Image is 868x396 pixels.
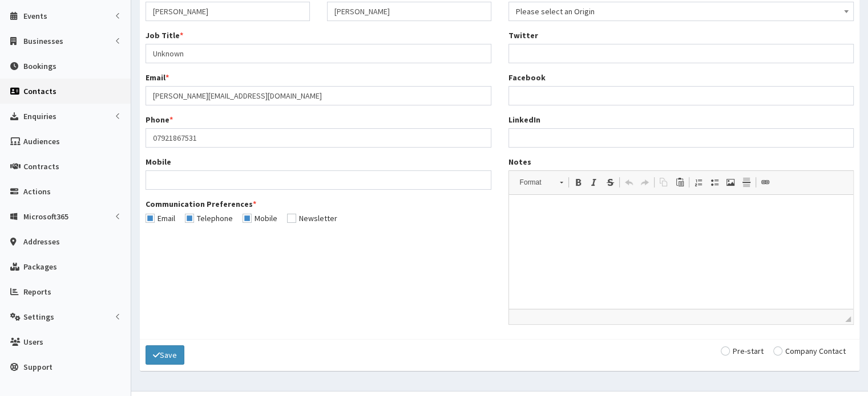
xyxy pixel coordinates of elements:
[508,2,854,21] span: Please select an Origin
[23,61,56,71] span: Bookings
[570,175,586,190] a: Bold (Ctrl+B)
[23,337,43,347] span: Users
[773,347,846,355] label: Company Contact
[508,72,546,83] label: Facebook
[146,114,173,125] label: Phone
[509,195,854,309] iframe: Rich Text Editor, notes
[845,316,851,322] span: Drag to resize
[23,362,53,372] span: Support
[586,175,602,190] a: Italic (Ctrl+I)
[23,36,63,46] span: Businesses
[514,175,554,190] span: Format
[23,161,59,172] span: Contracts
[508,30,538,41] label: Twitter
[23,236,60,247] span: Addresses
[23,111,56,121] span: Enquiries
[185,214,233,222] label: Telephone
[508,114,540,125] label: LinkedIn
[722,175,738,190] a: Image
[287,214,337,222] label: Newsletter
[23,262,57,272] span: Packages
[706,175,722,190] a: Insert/Remove Bulleted List
[23,312,54,322] span: Settings
[23,287,51,297] span: Reports
[738,175,754,190] a: Insert Horizontal Line
[23,186,51,197] span: Actions
[656,175,672,190] a: Copy (Ctrl+C)
[757,175,773,190] a: Link (Ctrl+L)
[23,11,47,21] span: Events
[508,156,531,168] label: Notes
[637,175,653,190] a: Redo (Ctrl+Y)
[672,175,688,190] a: Paste (Ctrl+V)
[146,214,175,222] label: Email
[243,214,277,222] label: Mobile
[146,72,169,83] label: Email
[621,175,637,190] a: Undo (Ctrl+Z)
[514,174,569,190] a: Format
[23,86,56,96] span: Contacts
[516,3,847,19] span: Please select an Origin
[23,136,60,146] span: Audiences
[146,345,184,365] button: Save
[721,347,764,355] label: Pre-start
[602,175,618,190] a: Strike Through
[23,211,68,222] span: Microsoft365
[146,198,256,210] label: Communication Preferences
[691,175,706,190] a: Insert/Remove Numbered List
[146,30,183,41] label: Job Title
[146,156,171,168] label: Mobile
